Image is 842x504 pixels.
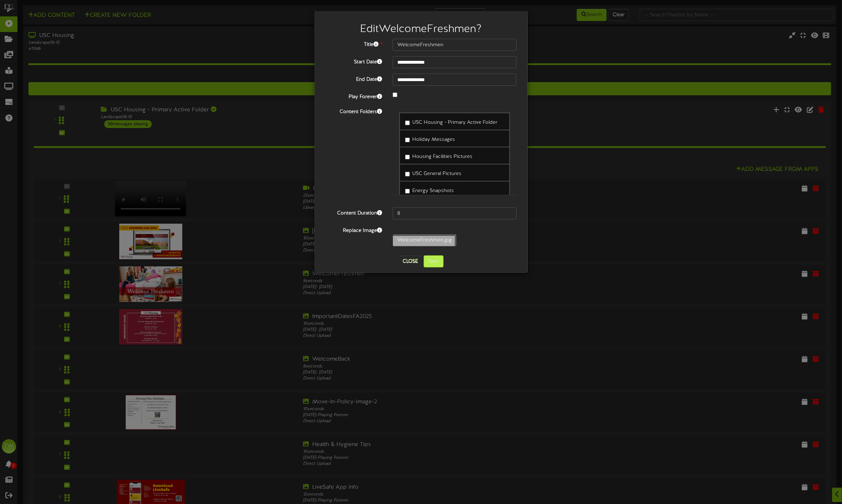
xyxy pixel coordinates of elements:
[412,188,454,193] span: Energy Snapshots
[412,154,472,159] span: Housing Facilities Pictures
[405,172,410,176] input: USC General Pictures
[405,138,410,142] input: Holiday Messages
[393,39,517,51] input: Title
[320,225,387,234] label: Replace Image
[320,56,387,66] label: Start Date
[424,255,444,267] button: Save
[320,91,387,101] label: Play Forever
[320,39,387,48] label: Title
[405,121,410,125] input: USC Housing - Primary Active Folder
[393,207,517,219] input: 15
[405,189,410,193] input: Energy Snapshots
[325,23,517,35] h2: Edit WelcomeFreshmen ?
[398,256,422,267] button: Close
[320,106,387,116] label: Content Folders
[412,120,497,125] span: USC Housing - Primary Active Folder
[412,171,461,176] span: USC General Pictures
[412,137,455,142] span: Holiday Messages
[320,207,387,217] label: Content Duration
[320,74,387,83] label: End Date
[405,155,410,159] input: Housing Facilities Pictures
